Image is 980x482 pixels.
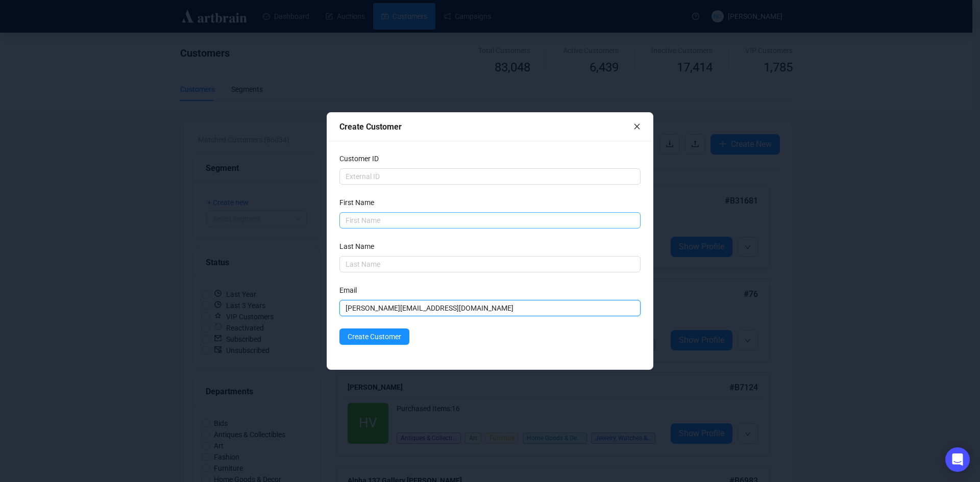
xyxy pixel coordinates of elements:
label: First Name [339,197,381,208]
label: Customer ID [339,153,385,164]
div: Create Customer [339,120,633,133]
div: Open Intercom Messenger [945,447,970,472]
label: Email [339,285,363,296]
button: Create Customer [339,328,409,345]
input: Last Name [339,256,641,272]
input: Email Address [339,300,641,316]
input: External ID [339,168,641,185]
span: close [633,123,641,130]
span: Create Customer [348,331,401,342]
input: First Name [339,212,641,229]
label: Last Name [339,241,381,252]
